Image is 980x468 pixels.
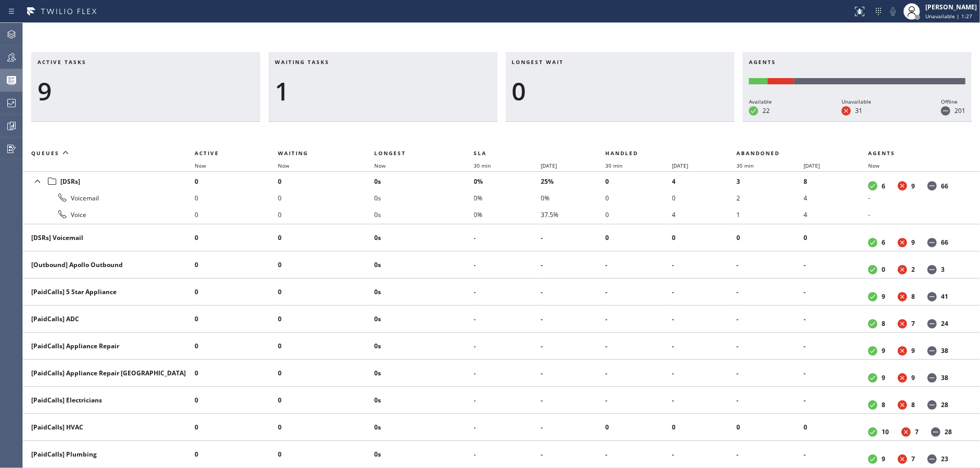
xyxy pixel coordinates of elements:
li: - [804,284,868,300]
span: Waiting [278,149,308,157]
li: 0s [374,338,474,355]
li: - [541,257,605,273]
li: - [605,365,672,382]
li: 0s [374,311,474,327]
dt: Offline [927,292,937,301]
span: 30 min [736,162,754,169]
span: Longest wait [512,58,564,66]
li: 0 [195,446,278,463]
li: 0s [374,392,474,409]
li: 0 [736,230,803,246]
li: 0 [278,284,374,300]
li: 0 [195,284,278,300]
div: [PaidCalls] Electricians [31,396,186,404]
li: 0% [474,173,541,189]
dd: 66 [941,182,948,191]
li: 0s [374,419,474,436]
li: 0 [195,206,278,223]
li: 0s [374,230,474,246]
li: 0 [195,419,278,436]
div: [DSRs] [31,174,186,188]
li: - [804,365,868,382]
li: 0 [672,189,736,206]
li: - [804,257,868,273]
div: [PaidCalls] HVAC [31,423,186,432]
div: 1 [275,76,491,106]
span: Now [868,162,880,169]
span: [DATE] [541,162,557,169]
li: 0% [474,206,541,223]
span: Agents [749,58,776,66]
dt: Offline [931,427,940,437]
dt: Unavailable [898,238,907,247]
li: - [605,392,672,409]
li: 0s [374,257,474,273]
li: - [736,392,803,409]
div: [PaidCalls] Appliance Repair [GEOGRAPHIC_DATA] [31,369,186,377]
div: Offline [941,97,965,106]
li: 0s [374,284,474,300]
dt: Offline [927,346,937,356]
dt: Offline [927,373,937,383]
dt: Available [868,181,877,191]
dd: 8 [911,400,915,409]
li: - [736,446,803,463]
div: Offline: 201 [794,78,965,84]
dd: 38 [941,346,948,355]
div: [DSRs] Voicemail [31,233,186,242]
dd: 10 [882,427,889,436]
dd: 24 [941,319,948,328]
dd: 9 [882,373,885,382]
dd: 9 [911,373,915,382]
li: - [605,284,672,300]
li: - [804,311,868,327]
dt: Unavailable [898,292,907,301]
dt: Offline [927,319,937,328]
li: - [804,338,868,355]
li: - [804,446,868,463]
li: 0 [736,419,803,436]
dt: Available [868,454,877,464]
div: 9 [37,76,254,106]
span: Abandoned [736,149,780,157]
dt: Offline [927,265,937,274]
dd: 66 [941,238,948,247]
li: 0 [195,392,278,409]
li: 4 [672,173,736,189]
dd: 41 [941,292,948,301]
li: - [474,257,541,273]
li: 25% [541,173,605,189]
li: 1 [736,206,803,223]
li: 0 [804,419,868,436]
div: [PaidCalls] Plumbing [31,450,186,459]
dt: Available [749,106,758,116]
span: SLA [474,149,487,157]
li: 0 [672,419,736,436]
li: 0 [195,311,278,327]
div: [PaidCalls] ADC [31,314,186,323]
li: - [672,257,736,273]
li: 0 [195,257,278,273]
li: - [474,392,541,409]
dd: 7 [911,319,915,328]
li: - [541,446,605,463]
span: Handled [605,149,638,157]
dd: 201 [954,106,965,115]
li: - [672,365,736,382]
li: 0% [474,189,541,206]
dt: Offline [927,238,937,247]
dt: Unavailable [898,346,907,356]
div: [PaidCalls] Appliance Repair [31,341,186,350]
span: Now [278,162,289,169]
span: Agents [868,149,895,157]
li: - [868,189,968,206]
dd: 9 [911,238,915,247]
span: Now [195,162,206,169]
li: 0 [278,230,374,246]
span: 30 min [605,162,622,169]
div: Unavailable: 31 [768,78,794,84]
span: Waiting tasks [275,58,329,66]
dd: 0 [882,265,885,274]
div: [Outbound] Apollo Outbound [31,260,186,269]
li: - [541,311,605,327]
